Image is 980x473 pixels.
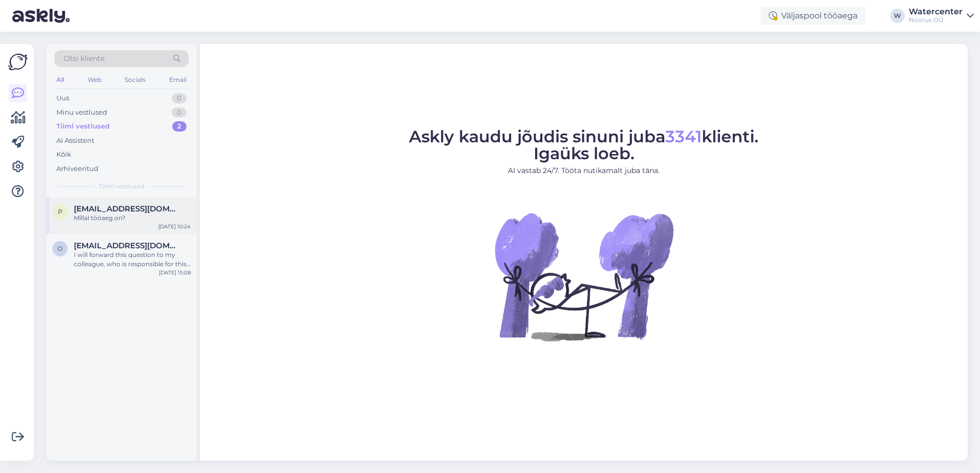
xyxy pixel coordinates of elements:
[54,73,66,87] div: All
[492,184,676,369] img: No Chat active
[890,9,905,23] div: W
[122,73,148,87] div: Socials
[56,164,98,174] div: Arhiveeritud
[409,165,759,176] p: AI vastab 24/7. Tööta nutikamalt juba täna.
[172,121,187,132] div: 2
[665,126,702,146] span: 3341
[159,269,191,276] div: [DATE] 15:08
[74,204,180,213] span: priit.solovjev@gmail.com
[74,250,191,269] div: I will forward this question to my colleague, who is responsible for this. The reply will be here...
[58,208,63,216] span: p
[74,241,180,250] span: olga.kosolapova.001@gmail.com
[8,52,28,72] img: Askly Logo
[64,53,105,64] span: Otsi kliente
[74,213,191,223] div: Millal tööaeg on?
[172,93,187,103] div: 0
[167,73,189,87] div: Email
[57,245,63,252] span: o
[86,73,104,87] div: Web
[909,8,974,24] a: WatercenterNoorus OÜ
[409,126,759,163] span: Askly kaudu jõudis sinuni juba klienti. Igaüks loeb.
[56,121,110,132] div: Tiimi vestlused
[909,16,963,24] div: Noorus OÜ
[172,107,187,118] div: 0
[99,182,145,191] span: Tiimi vestlused
[761,7,866,25] div: Väljaspool tööaega
[909,8,963,16] div: Watercenter
[56,149,71,160] div: Kõik
[158,223,191,230] div: [DATE] 10:24
[56,136,94,146] div: AI Assistent
[56,93,69,103] div: Uus
[56,107,107,118] div: Minu vestlused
